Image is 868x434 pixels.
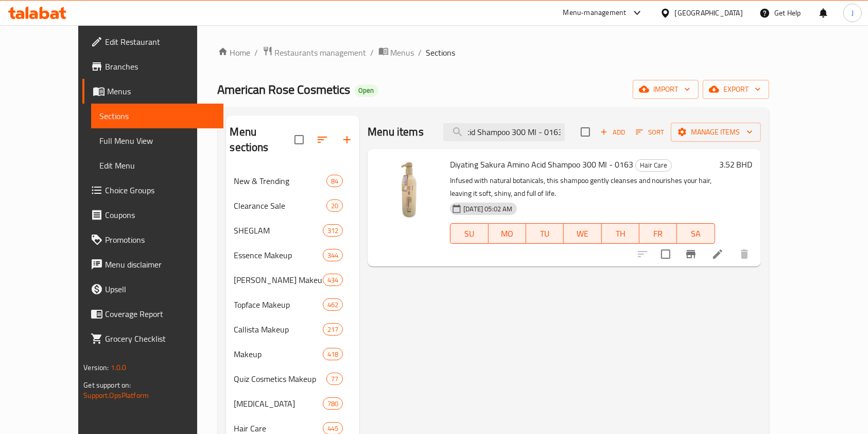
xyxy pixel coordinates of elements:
[419,46,422,59] li: /
[226,391,360,416] div: [MEDICAL_DATA]780
[105,36,215,48] span: Edit Restaurant
[105,308,215,320] span: Coverage Report
[355,85,378,97] div: Open
[526,223,564,244] button: TU
[226,268,360,292] div: [PERSON_NAME] Makeup434
[105,60,215,73] span: Branches
[530,226,560,241] span: TU
[371,46,374,59] li: /
[602,223,639,244] button: TH
[105,283,215,295] span: Upsell
[323,275,342,285] span: 434
[234,397,323,410] span: [MEDICAL_DATA]
[275,46,367,59] span: Restaurants management
[326,199,343,212] div: items
[255,46,258,59] li: /
[563,7,627,19] div: Menu-management
[234,199,326,212] span: Clearance Sale
[323,251,342,260] span: 344
[105,209,215,221] span: Coupons
[323,397,343,410] div: items
[636,159,671,171] span: Hair Care
[599,126,627,138] span: Add
[234,224,323,237] div: SHEGLAM
[234,397,323,410] div: Skin Care
[323,325,342,335] span: 217
[226,366,360,391] div: Quiz Cosmetics Makeup77
[378,46,414,59] a: Menus
[568,226,597,241] span: WE
[391,46,414,59] span: Menus
[323,274,343,286] div: items
[323,424,342,433] span: 445
[677,223,715,244] button: SA
[596,124,629,140] span: Add item
[450,223,488,244] button: SU
[323,226,342,236] span: 312
[493,226,522,241] span: MO
[455,226,484,241] span: SU
[450,174,715,200] p: Infused with natural botanicals, this shampoo gently cleanses and nourishes your hair, leaving it...
[323,298,343,311] div: items
[376,157,442,223] img: Diyating Sakura Amino Acid Shampoo 300 Ml - 0163
[226,292,360,317] div: Topface Makeup462
[703,80,769,99] button: export
[226,193,360,218] div: Clearance Sale20
[671,123,761,142] button: Manage items
[234,274,323,286] span: [PERSON_NAME] Makeup
[226,218,360,243] div: SHEGLAM312
[679,126,753,139] span: Manage items
[218,78,351,101] span: American Rose Cosmetics
[99,110,215,122] span: Sections
[99,159,215,172] span: Edit Menu
[105,233,215,246] span: Promotions
[633,80,699,99] button: import
[218,46,769,59] nav: breadcrumb
[111,361,127,374] span: 1.0.0
[644,226,673,241] span: FR
[288,129,310,151] span: Select all sections
[323,224,343,237] div: items
[655,243,676,265] span: Select to update
[107,85,215,97] span: Menus
[234,348,323,360] span: Makeup
[335,127,359,152] button: Add section
[234,298,323,311] span: Topface Makeup
[82,277,223,302] a: Upsell
[443,123,565,141] input: search
[675,7,743,19] div: [GEOGRAPHIC_DATA]
[327,201,342,211] span: 20
[732,242,757,266] button: delete
[230,124,295,155] h2: Menu sections
[633,124,667,140] button: Sort
[326,175,343,187] div: items
[323,249,343,261] div: items
[629,124,671,140] span: Sort items
[459,204,516,214] span: [DATE] 05:02 AM
[326,373,343,385] div: items
[82,227,223,252] a: Promotions
[105,332,215,345] span: Grocery Checklist
[310,127,335,152] span: Sort sections
[82,79,223,104] a: Menus
[83,378,131,392] span: Get support on:
[226,317,360,342] div: Callista Makeup217
[681,226,710,241] span: SA
[596,124,629,140] button: Add
[105,184,215,196] span: Choice Groups
[489,223,526,244] button: MO
[327,176,342,186] span: 84
[82,203,223,227] a: Coupons
[323,349,342,359] span: 418
[323,300,342,310] span: 462
[234,373,326,385] span: Quiz Cosmetics Makeup
[82,178,223,203] a: Choice Groups
[234,175,326,187] span: New & Trending
[82,326,223,351] a: Grocery Checklist
[323,323,343,336] div: items
[564,223,601,244] button: WE
[852,7,854,19] span: J
[711,83,761,96] span: export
